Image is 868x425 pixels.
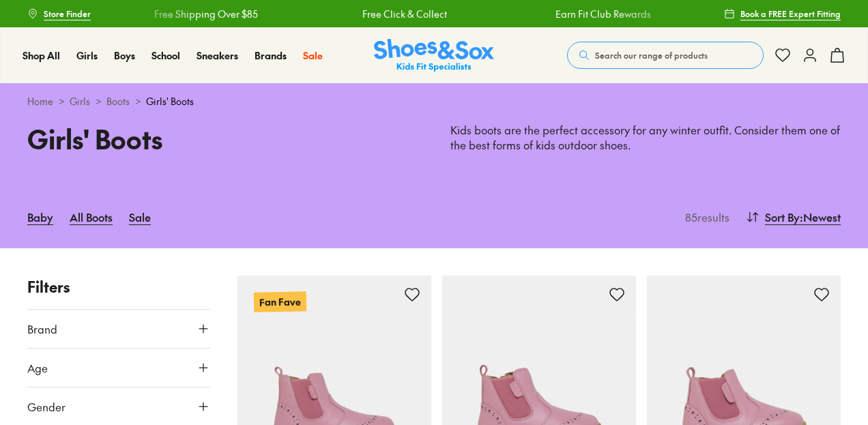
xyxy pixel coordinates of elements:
h1: Girls' Boots [27,119,418,158]
a: Brands [255,48,287,63]
button: Sort By:Newest [746,202,841,232]
a: School [151,48,180,63]
span: Search our range of products [595,49,708,61]
button: Search our range of products [567,42,764,69]
span: Sneakers [197,48,238,62]
span: Book a FREE Expert Fitting [740,8,841,20]
span: Brand [27,321,57,337]
span: Shop All [23,48,60,62]
span: Brands [255,48,287,62]
span: Sort By [765,209,800,225]
p: Filters [27,276,210,298]
a: Free Shipping Over $85 [154,7,258,21]
a: Sneakers [197,48,238,63]
a: Sale [129,202,151,232]
span: School [151,48,180,62]
a: Book a FREE Expert Fitting [724,1,841,26]
span: Girls' Boots [146,94,194,108]
button: Brand [27,310,210,348]
button: Age [27,349,210,387]
span: Age [27,360,48,376]
p: Kids boots are the perfect accessory for any winter outfit. Consider them one of the best forms o... [450,123,841,153]
a: Girls [70,94,90,108]
img: SNS_Logo_Responsive.svg [374,39,494,72]
a: Earn Fit Club Rewards [555,7,650,21]
a: Shop All [23,48,60,63]
div: > > > [27,94,841,108]
span: : Newest [800,209,841,225]
a: Home [27,94,53,108]
span: Boys [114,48,135,62]
a: Boots [106,94,130,108]
a: Baby [27,202,53,232]
span: Store Finder [44,8,91,20]
span: Sale [303,48,323,62]
span: Gender [27,398,66,415]
a: Store Finder [27,1,91,26]
p: 85 results [680,209,729,225]
a: Free Click & Collect [362,7,447,21]
a: Sale [303,48,323,63]
a: Shoes & Sox [374,39,494,72]
p: Fan Fave [254,291,306,312]
a: All Boots [70,202,113,232]
span: Girls [76,48,98,62]
a: Boys [114,48,135,63]
a: Girls [76,48,98,63]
